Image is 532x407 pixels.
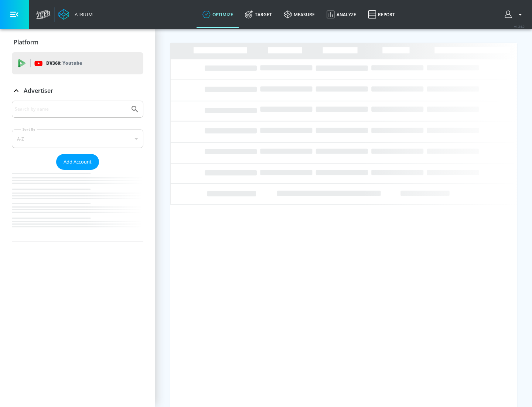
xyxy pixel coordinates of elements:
[514,24,525,28] span: v 4.24.0
[12,32,143,53] div: Platform
[21,127,37,132] label: Sort By
[12,170,143,242] nav: list of Advertiser
[12,101,143,242] div: Advertiser
[56,154,99,170] button: Add Account
[239,1,278,28] a: Target
[278,1,321,28] a: measure
[46,59,82,67] p: DV360:
[12,52,143,74] div: DV360: Youtube
[362,1,401,28] a: Report
[72,11,93,18] div: Atrium
[14,38,38,46] p: Platform
[15,104,127,114] input: Search by name
[58,9,93,20] a: Atrium
[62,59,82,67] p: Youtube
[64,158,92,166] span: Add Account
[197,1,239,28] a: optimize
[321,1,362,28] a: Analyze
[24,87,53,95] p: Advertiser
[12,129,143,148] div: A-Z
[12,80,143,101] div: Advertiser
